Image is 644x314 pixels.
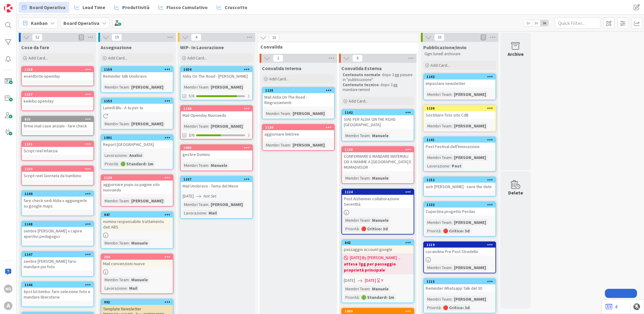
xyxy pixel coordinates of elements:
[101,174,173,207] a: 1129aggiornare popu su pagine sito nuovaeduMembri Team:[PERSON_NAME]
[22,191,93,197] div: 1149
[359,294,360,301] span: :
[112,34,122,41] span: 19
[181,106,252,119] div: 1140Mail Openday Nuovaedu
[263,125,334,138] div: 1130aggiornare linktree
[359,225,360,232] span: :
[344,217,370,224] div: Membri Team
[103,84,129,90] div: Membri Team
[424,279,495,284] div: 1115
[424,183,495,191] div: aotr [PERSON_NAME] - save the date
[71,2,109,13] a: Lead Time
[118,160,119,167] span: :
[25,192,93,196] div: 1149
[344,132,370,139] div: Membri Team
[424,177,495,191] div: 1152aotr [PERSON_NAME] - save the date
[101,104,173,112] div: Lunedì Blu - A tu per tu
[101,254,173,268] div: 204Mail convenzioni nuove
[423,278,496,313] a: 1115Reminder Whatsapp Talk del 30Membri Team:[PERSON_NAME]Priorità:🔴 Critico: 3d
[101,72,173,80] div: Reminder talk Unobravo
[225,4,247,11] span: Cruscotto
[452,264,488,271] div: [PERSON_NAME]
[181,67,252,80] div: 1034Aldia On The Road - [PERSON_NAME]
[209,201,244,208] div: [PERSON_NAME]
[181,145,252,158] div: 1005gestire Domins
[605,303,617,310] a: 4
[260,44,411,50] span: Convalida
[101,218,173,231] div: nomina responsabile trattamento dati ABS
[22,116,93,130] div: 815firme mail case anziani - fare check
[183,106,252,111] div: 1140
[4,4,12,12] img: Visit kanbanzone.com
[451,264,452,271] span: :
[101,299,173,305] div: 992
[129,84,130,90] span: :
[208,201,209,208] span: :
[426,296,451,302] div: Membri Team
[290,142,291,148] span: :
[424,106,495,111] div: 1136
[181,177,252,182] div: 1107
[344,225,359,232] div: Priorità
[101,135,173,140] div: 1091
[269,34,279,41] span: 10
[127,152,128,159] span: :
[451,154,452,161] span: :
[264,110,290,117] div: Membri Team
[427,138,495,142] div: 1141
[101,67,173,80] div: 1159Reminder talk Unobravo
[344,285,370,292] div: Membri Team
[22,252,93,257] div: 1147
[451,123,452,129] span: :
[181,177,252,190] div: 1107Mail Unobravo - Tema del Mese
[555,18,600,29] input: Quick Filter...
[449,163,450,169] span: :
[342,147,414,171] div: 1128CONFERMARE E MANDARE MATERIALI OD A MAMME A [GEOGRAPHIC_DATA] E MUMADVISOR
[21,116,94,136] a: 815firme mail case anziani - fare check
[209,123,244,130] div: [PERSON_NAME]
[101,98,173,112] div: 1153Lunedì Blu - A tu per tu
[130,84,165,90] div: [PERSON_NAME]
[206,210,207,216] span: :
[181,111,252,119] div: Mail Openday Nuovaedu
[424,242,495,248] div: 1119
[21,44,49,50] span: Cose da fare
[203,193,216,199] i: Not Set
[103,120,129,127] div: Membri Team
[426,123,451,129] div: Membri Team
[342,189,414,208] div: 1124Post Alzheimer collaborazione Serenthà
[183,193,194,199] span: [DATE]
[423,177,496,197] a: 1152aotr [PERSON_NAME] - save the date
[25,167,93,171] div: 1150
[290,110,291,117] span: :
[262,124,335,151] a: 1130aggiornare linktreeMembri Team:[PERSON_NAME]
[183,146,252,150] div: 1005
[427,243,495,247] div: 1119
[22,67,93,80] div: 1158eventbrite openday
[180,144,253,171] a: 1005gestire DominsMembri Team:Manuele
[370,175,371,181] span: :
[104,255,173,259] div: 204
[423,105,496,132] a: 1136Sostituire foto sito CdBMembri Team:[PERSON_NAME]
[104,176,173,180] div: 1129
[424,74,495,79] div: 1143
[263,93,334,106] div: Mail Aldia On The Road - Ringraziamenti
[345,241,414,245] div: 842
[342,152,414,171] div: CONFERMARE E MANDARE MATERIALI OD A MAMME A [GEOGRAPHIC_DATA] E MUMADVISOR
[111,2,153,13] a: Produttività
[22,67,93,72] div: 1158
[189,132,194,138] span: 3/6
[345,190,414,194] div: 1124
[381,277,383,284] div: Y
[342,189,414,195] div: 1124
[101,175,173,181] div: 1129
[452,296,488,302] div: [PERSON_NAME]
[104,136,173,140] div: 1091
[427,203,495,207] div: 1133
[291,142,326,148] div: [PERSON_NAME]
[424,202,495,215] div: 1133Copertina progetto Perdas
[263,88,334,106] div: 1135Mail Aldia On The Road - Ringraziamenti
[427,178,495,182] div: 1152
[22,141,93,155] div: 1151Script reel Infanzia
[21,66,94,86] a: 1158eventbrite openday
[360,294,396,301] div: 🟢 Standard: 1m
